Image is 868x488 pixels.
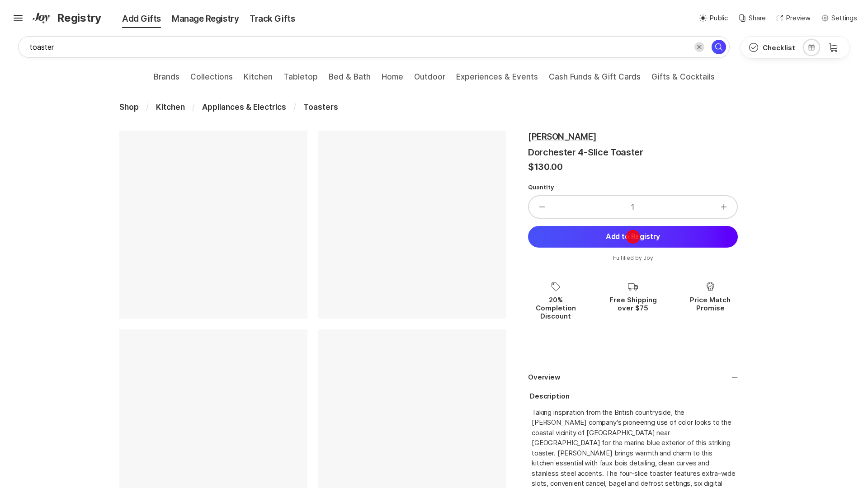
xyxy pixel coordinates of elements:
span: Appliances & Electrics [202,103,286,112]
a: Outdoor [414,72,445,87]
a: Bed & Bath [329,72,371,87]
span: Shop [119,103,139,112]
p: Fulfilled by Joy [613,255,653,261]
a: Experiences & Events [456,72,538,87]
button: Share [739,13,766,23]
span: / [192,103,195,112]
div: Add Gifts [104,13,166,25]
button: Settings [821,13,857,23]
span: $130.00 [528,161,563,172]
input: Search brands, products, or paste a URL [18,36,730,58]
h1: Dorchester 4-Slice Toaster [528,131,738,158]
button: Preview [777,13,811,23]
a: Kitchen [244,72,273,87]
p: Price Match Promise [683,296,738,312]
span: Registry [57,10,101,26]
span: / [293,103,296,112]
p: Settings [831,13,857,23]
a: Cash Funds & Gift Cards [549,72,641,87]
button: Search for [712,40,726,54]
a: Brands [154,72,179,87]
button: Public [699,13,728,23]
button: [PERSON_NAME] [528,131,596,143]
span: Toasters [303,103,338,112]
label: Quantity [528,183,738,191]
button: Clear search [694,42,704,52]
button: Add to Registry [528,226,738,248]
p: Public [709,13,728,23]
a: Home [382,72,403,87]
p: 20% Completion Discount [528,296,583,320]
a: Tabletop [283,72,318,87]
div: Track Gifts [244,13,300,25]
p: Share [749,13,766,23]
div: Overview [528,373,731,381]
a: Collections [190,72,233,87]
span: / [146,103,149,112]
div: Description [530,392,725,400]
span: Kitchen [156,103,185,112]
p: Preview [786,13,811,23]
a: Gifts & Cocktails [651,72,715,87]
p: Free Shipping over $75 [605,296,660,312]
button: Checklist [741,37,802,58]
button: Overview [517,366,749,389]
div: Manage Registry [166,13,244,25]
